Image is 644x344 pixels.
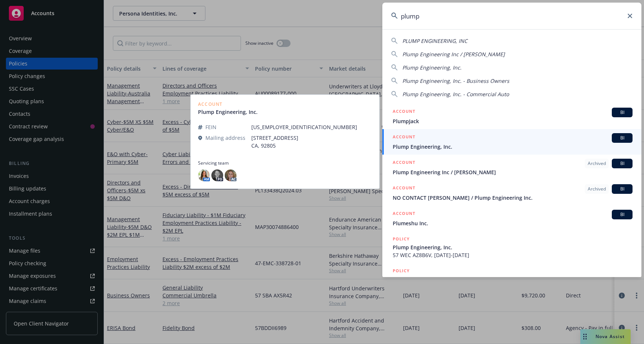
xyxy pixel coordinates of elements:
[615,135,630,141] span: BI
[393,184,415,193] h5: ACCOUNT
[382,129,641,155] a: ACCOUNTBIPlump Engineering, Inc.
[393,219,633,227] span: Plumeshu Inc.
[402,91,509,98] span: Plump Engineering, Inc. - Commercial Auto
[393,168,633,176] span: Plump Engineering Inc / [PERSON_NAME]
[393,159,415,168] h5: ACCOUNT
[393,275,633,283] span: Plump Engineering, Inc.
[393,251,633,259] span: 57 WEC AZ8B6V, [DATE]-[DATE]
[393,243,633,251] span: Plump Engineering, Inc.
[393,143,633,151] span: Plump Engineering, Inc.
[393,194,633,202] span: NO CONTACT [PERSON_NAME] / Plump Engineering Inc.
[382,180,641,206] a: ACCOUNTArchivedBINO CONTACT [PERSON_NAME] / Plump Engineering Inc.
[382,155,641,180] a: ACCOUNTArchivedBIPlump Engineering Inc / [PERSON_NAME]
[393,210,415,219] h5: ACCOUNT
[393,108,415,117] h5: ACCOUNT
[382,206,641,231] a: ACCOUNTBIPlumeshu Inc.
[382,3,641,29] input: Search...
[393,267,410,274] h5: POLICY
[402,64,462,71] span: Plump Engineering, Inc.
[393,117,633,125] span: PlumpJack
[382,231,641,263] a: POLICYPlump Engineering, Inc.57 WEC AZ8B6V, [DATE]-[DATE]
[615,186,630,192] span: BI
[382,263,641,295] a: POLICYPlump Engineering, Inc.
[615,109,630,116] span: BI
[402,51,505,58] span: Plump Engineering Inc / [PERSON_NAME]
[615,211,630,218] span: BI
[393,235,410,243] h5: POLICY
[402,77,509,84] span: Plump Engineering, Inc. - Business Owners
[588,186,606,192] span: Archived
[393,133,415,142] h5: ACCOUNT
[402,37,467,44] span: PLUMP ENGINEERING, INC
[615,160,630,167] span: BI
[588,160,606,167] span: Archived
[382,104,641,129] a: ACCOUNTBIPlumpJack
